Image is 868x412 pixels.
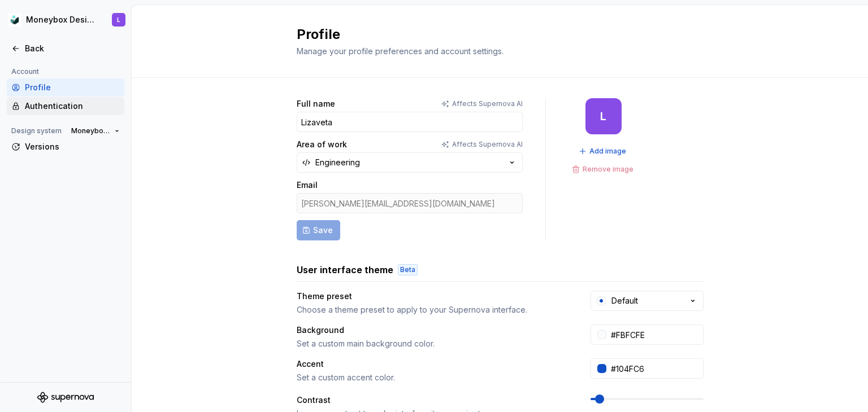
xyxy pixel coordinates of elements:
div: Design system [7,124,66,138]
img: 9de6ca4a-8ec4-4eed-b9a2-3d312393a40a.png [8,13,21,27]
div: Background [297,325,344,336]
div: Account [7,65,44,78]
span: Add image [589,147,626,156]
label: Email [297,179,318,191]
button: Add image [575,143,631,159]
span: Moneybox Design System [71,126,110,135]
div: Authentication [25,100,120,112]
h2: Profile [297,25,690,43]
div: Default [611,295,638,306]
div: Theme preset [297,291,352,302]
div: Accent [297,358,324,370]
a: Profile [7,78,124,97]
a: Back [7,40,124,58]
div: Set a custom main background color. [297,338,570,349]
div: Contrast [297,395,331,406]
div: Profile [25,82,120,93]
div: L [600,112,606,121]
label: Full name [297,98,335,109]
div: Set a custom accent color. [297,372,570,383]
span: Manage your profile preferences and account settings. [297,46,504,56]
input: #104FC6 [606,358,704,379]
div: Choose a theme preset to apply to your Supernova interface. [297,304,570,315]
p: Affects Supernova AI [452,99,523,108]
h3: User interface theme [297,263,393,277]
div: Versions [25,141,120,152]
div: L [117,15,120,24]
div: Beta [398,264,418,275]
label: Area of work [297,139,347,150]
button: Default [591,291,704,311]
input: #FFFFFF [606,325,704,345]
div: Moneybox Design System [26,14,98,25]
p: Affects Supernova AI [452,140,523,149]
button: Moneybox Design SystemL [2,7,129,32]
a: Authentication [7,97,124,115]
a: Versions [7,138,124,156]
div: Engineering [315,157,360,168]
div: Back [25,43,120,54]
svg: Supernova Logo [37,392,94,403]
